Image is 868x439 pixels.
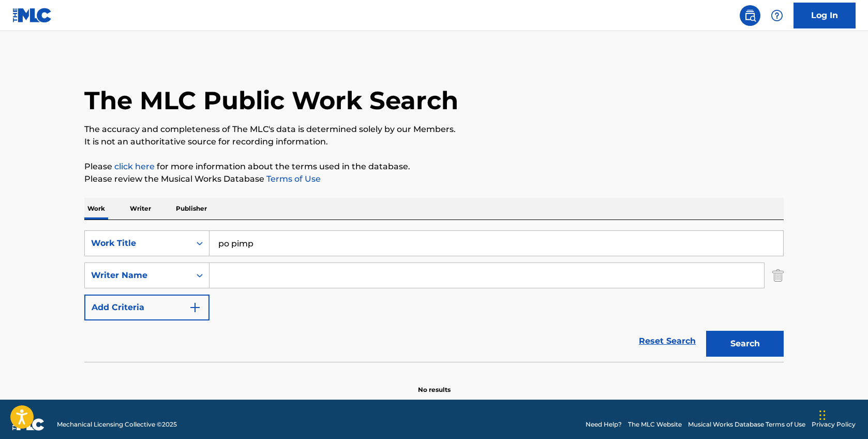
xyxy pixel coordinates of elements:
form: Search Form [84,230,784,362]
p: Writer [127,198,154,220]
img: Delete Criterion [772,262,784,288]
a: Privacy Policy [812,420,856,429]
a: Terms of Use [264,174,321,184]
img: 9d2ae6d4665cec9f34b9.svg [189,301,201,314]
a: Musical Works Database Terms of Use [688,420,805,429]
a: The MLC Website [628,420,682,429]
button: Add Criteria [84,295,209,320]
span: Mechanical Licensing Collective © 2025 [57,420,177,429]
a: Reset Search [634,330,701,353]
a: click here [114,162,155,171]
div: Help [767,5,787,26]
img: logo [12,418,44,431]
p: It is not an authoritative source for recording information. [84,136,784,148]
a: Log In [794,3,856,28]
div: Drag [819,400,826,431]
a: Need Help? [586,420,622,429]
button: Search [706,331,784,357]
img: search [744,9,756,22]
p: Please for more information about the terms used in the database. [84,160,784,173]
img: help [771,9,783,22]
iframe: Chat Widget [816,389,868,439]
p: Work [84,198,108,220]
h1: The MLC Public Work Search [84,85,458,116]
div: Writer Name [91,269,184,282]
p: No results [418,373,451,394]
img: MLC Logo [12,8,52,23]
a: Public Search [740,5,760,26]
p: The accuracy and completeness of The MLC's data is determined solely by our Members. [84,123,784,136]
p: Please review the Musical Works Database [84,173,784,185]
div: Work Title [91,237,184,250]
p: Publisher [173,198,210,220]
